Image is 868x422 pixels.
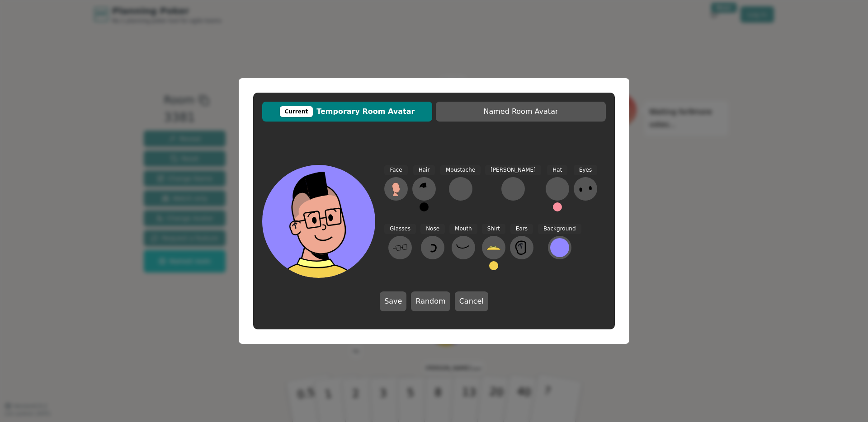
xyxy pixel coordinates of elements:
[538,224,581,234] span: Background
[482,224,505,234] span: Shirt
[384,224,416,234] span: Glasses
[485,165,541,175] span: [PERSON_NAME]
[420,224,445,234] span: Nose
[547,165,567,175] span: Hat
[411,291,450,311] button: Random
[436,102,606,122] button: Named Room Avatar
[440,165,481,175] span: Moustache
[413,165,435,175] span: Hair
[384,165,407,175] span: Face
[510,224,533,234] span: Ears
[449,224,477,234] span: Mouth
[280,106,313,117] div: Current
[574,165,597,175] span: Eyes
[440,106,601,117] span: Named Room Avatar
[380,291,406,311] button: Save
[267,106,428,117] span: Temporary Room Avatar
[455,291,488,311] button: Cancel
[262,102,432,122] button: CurrentTemporary Room Avatar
